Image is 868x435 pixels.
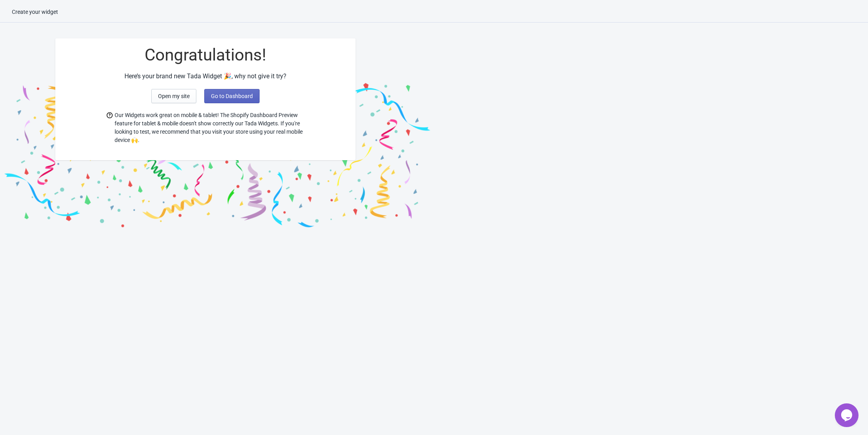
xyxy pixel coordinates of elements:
button: Go to Dashboard [204,89,260,103]
span: Go to Dashboard [211,93,253,99]
button: Open my site [151,89,196,103]
div: Here’s your brand new Tada Widget 🎉, why not give it try? [55,72,356,81]
span: Our Widgets work great on mobile & tablet! The Shopify Dashboard Preview feature for tablet & mob... [115,111,304,144]
iframe: chat widget [835,403,860,427]
span: Open my site [158,93,190,99]
div: Congratulations! [55,46,356,64]
img: final_2.png [217,30,435,230]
